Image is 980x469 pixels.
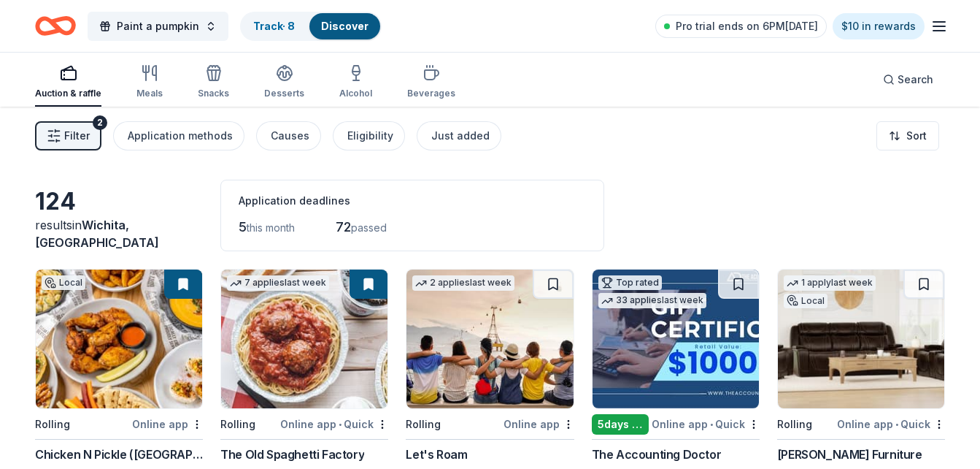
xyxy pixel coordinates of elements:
span: 72 [336,219,351,234]
div: Alcohol [339,88,372,99]
div: Eligibility [347,127,393,145]
img: Image for Chicken N Pickle (Wichita) [36,270,202,408]
button: Meals [136,58,163,107]
div: Local [42,275,85,290]
div: Meals [136,88,163,99]
div: 2 [93,115,107,130]
span: Paint a pumpkin [117,18,199,35]
img: Image for The Accounting Doctor [593,270,759,408]
span: • [895,419,898,430]
div: Rolling [406,416,441,433]
span: Search [898,71,933,88]
div: Desserts [264,88,304,99]
span: Filter [64,127,90,145]
img: Image for Bob Mills Furniture [778,270,944,408]
img: Image for Let's Roam [406,270,573,408]
div: Rolling [35,416,70,433]
span: Pro trial ends on 6PM[DATE] [676,18,818,35]
div: Online app Quick [652,415,760,433]
button: Auction & raffle [35,58,101,107]
div: Online app [503,415,574,433]
span: • [710,419,713,430]
div: 7 applies last week [227,275,329,291]
div: The Accounting Doctor [592,446,722,463]
div: Just added [431,127,490,145]
span: • [339,419,342,430]
img: Image for The Old Spaghetti Factory [221,270,387,408]
div: Online app [132,415,203,433]
div: [PERSON_NAME] Furniture [777,446,922,463]
button: Search [871,65,945,94]
div: Snacks [198,88,229,99]
span: in [35,218,159,250]
div: results [35,216,203,251]
span: passed [351,221,387,234]
button: Alcohol [339,58,372,107]
button: Just added [417,121,501,150]
div: Application methods [128,127,233,145]
a: Discover [321,20,369,32]
div: 33 applies last week [598,293,706,308]
span: 5 [239,219,247,234]
span: this month [247,221,295,234]
div: Local [784,294,827,308]
div: Top rated [598,275,662,290]
span: Sort [906,127,927,145]
div: Beverages [407,88,455,99]
a: Track· 8 [253,20,295,32]
button: Sort [876,121,939,150]
div: 5 days left [592,414,649,435]
div: Auction & raffle [35,88,101,99]
div: 124 [35,187,203,216]
div: Application deadlines [239,192,586,210]
button: Beverages [407,58,455,107]
div: Let's Roam [406,446,467,463]
div: Causes [271,127,309,145]
button: Snacks [198,58,229,107]
div: 2 applies last week [412,275,514,291]
button: Desserts [264,58,304,107]
a: Home [35,9,76,43]
button: Track· 8Discover [240,12,382,41]
div: Rolling [220,416,255,433]
div: Online app Quick [837,415,945,433]
div: Online app Quick [280,415,388,433]
button: Filter2 [35,121,101,150]
div: Rolling [777,416,812,433]
div: The Old Spaghetti Factory [220,446,364,463]
a: Pro trial ends on 6PM[DATE] [655,15,827,38]
div: Chicken N Pickle ([GEOGRAPHIC_DATA]) [35,446,203,463]
div: 1 apply last week [784,275,876,291]
button: Application methods [113,121,244,150]
button: Eligibility [333,121,405,150]
a: $10 in rewards [833,13,925,39]
button: Paint a pumpkin [88,12,228,41]
span: Wichita, [GEOGRAPHIC_DATA] [35,218,159,250]
button: Causes [256,121,321,150]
